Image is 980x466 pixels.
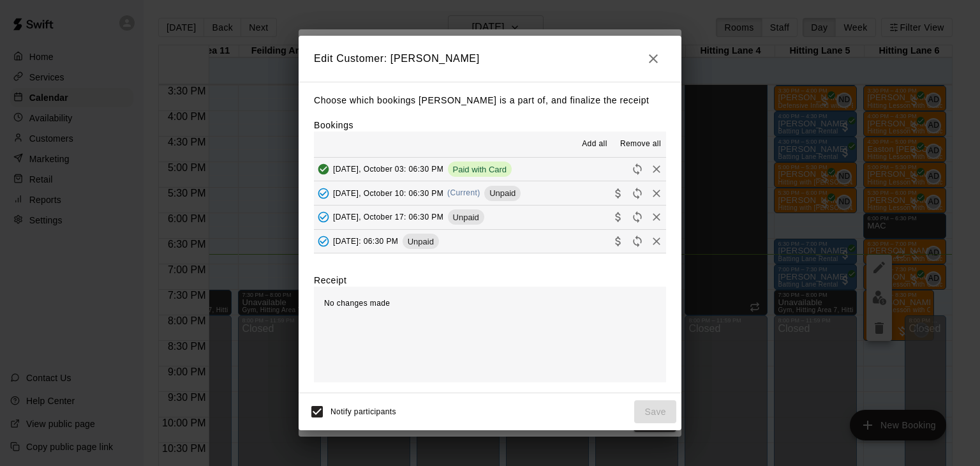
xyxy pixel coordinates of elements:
label: Bookings [314,120,353,130]
span: Unpaid [448,213,484,222]
span: Reschedule [628,164,647,174]
span: Collect payment [609,212,628,222]
span: [DATE], October 03: 06:30 PM [333,165,443,174]
button: Added - Collect Payment [314,232,333,251]
span: [DATE]: 06:30 PM [333,237,398,246]
span: Reschedule [628,212,647,222]
button: Added - Collect Payment[DATE]: 06:30 PMUnpaidCollect paymentRescheduleRemove [314,230,666,253]
button: Add all [574,134,615,154]
button: Added & Paid [314,160,333,179]
span: Collect payment [609,188,628,197]
span: Remove [647,188,666,197]
span: Remove [647,212,666,222]
span: Reschedule [628,236,647,246]
button: Remove all [615,134,666,154]
span: [DATE], October 10: 06:30 PM [333,188,443,197]
button: Added - Collect Payment[DATE], October 10: 06:30 PM(Current)UnpaidCollect paymentRescheduleRemove [314,181,666,205]
span: Unpaid [484,188,521,198]
button: Added - Collect Payment[DATE], October 17: 06:30 PMUnpaidCollect paymentRescheduleRemove [314,206,666,229]
h2: Edit Customer: [PERSON_NAME] [299,36,681,82]
span: [DATE], October 17: 06:30 PM [333,213,443,222]
button: Added & Paid[DATE], October 03: 06:30 PMPaid with CardRescheduleRemove [314,158,666,181]
p: Choose which bookings [PERSON_NAME] is a part of, and finalize the receipt [314,93,666,109]
span: Unpaid [403,237,439,246]
label: Receipt [314,274,346,287]
span: No changes made [324,299,390,308]
button: Added - Collect Payment [314,207,333,227]
span: Paid with Card [448,165,512,174]
span: Remove [647,164,666,174]
span: (Current) [447,188,480,197]
span: Reschedule [628,188,647,197]
span: Collect payment [609,236,628,246]
span: Remove all [620,138,661,151]
span: Add all [582,138,607,151]
span: Notify participants [330,407,396,416]
span: Remove [647,236,666,246]
button: Added - Collect Payment [314,184,333,203]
